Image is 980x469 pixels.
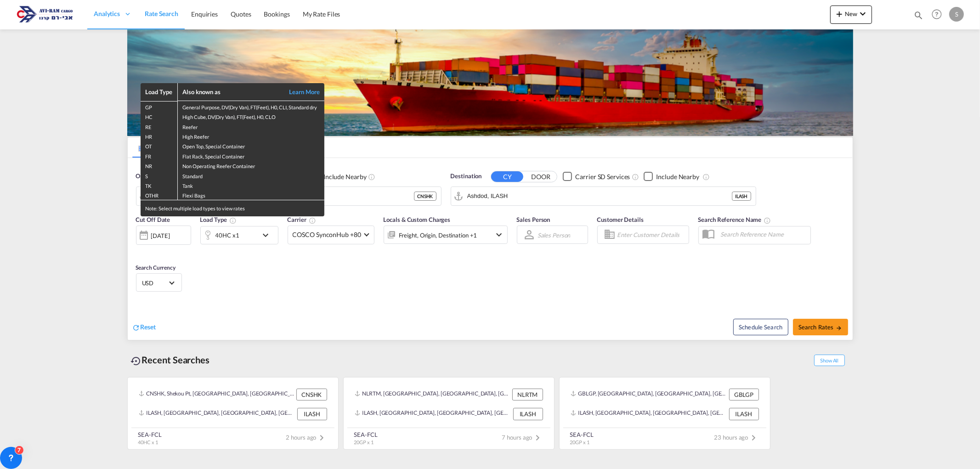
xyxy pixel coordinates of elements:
td: HC [141,111,177,121]
td: GP [141,101,177,111]
td: Non Operating Reefer Container [177,160,324,170]
td: Tank [177,180,324,190]
td: OTHR [141,190,177,200]
td: Flat Rack, Special Container [177,151,324,160]
a: Learn More [278,88,320,96]
td: Flexi Bags [177,190,324,200]
th: Load Type [141,83,177,101]
td: NR [141,160,177,170]
td: S [141,170,177,180]
td: Open Top, Special Container [177,141,324,150]
div: Note: Select multiple load types to view rates [141,200,324,216]
td: High Cube, DV(Dry Van), FT(Feet), H0, CLO [177,111,324,121]
td: High Reefer [177,131,324,141]
div: Also known as [182,88,279,96]
td: HR [141,131,177,141]
td: OT [141,141,177,150]
td: FR [141,151,177,160]
td: Reefer [177,121,324,131]
td: General Purpose, DV(Dry Van), FT(Feet), H0, CLI, Standard dry [177,101,324,111]
td: Standard [177,170,324,180]
td: TK [141,180,177,190]
td: RE [141,121,177,131]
